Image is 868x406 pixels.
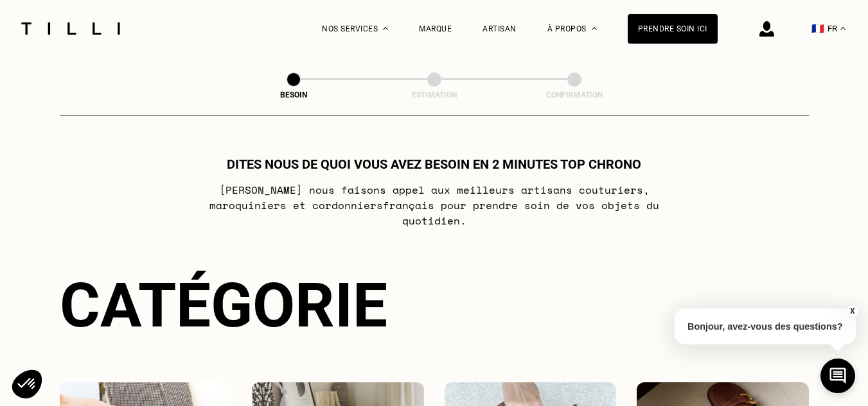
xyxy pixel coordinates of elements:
[383,27,388,30] img: Menu déroulant
[675,309,856,344] p: Bonjour, avez-vous des questions?
[759,21,774,37] img: icône connexion
[840,27,846,30] img: menu déroulant
[419,24,452,33] a: Marque
[628,14,718,44] a: Prendre soin ici
[510,90,639,99] div: Confirmation
[229,90,358,99] div: Besoin
[846,304,858,318] button: X
[60,269,809,341] div: Catégorie
[17,22,125,35] img: Logo du service de couturière Tilli
[811,22,824,35] span: 🇫🇷
[370,90,499,99] div: Estimation
[592,27,597,30] img: Menu déroulant à propos
[227,156,641,172] h1: Dites nous de quoi vous avez besoin en 2 minutes top chrono
[483,24,517,33] a: Artisan
[179,182,689,228] p: [PERSON_NAME] nous faisons appel aux meilleurs artisans couturiers , maroquiniers et cordonniers ...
